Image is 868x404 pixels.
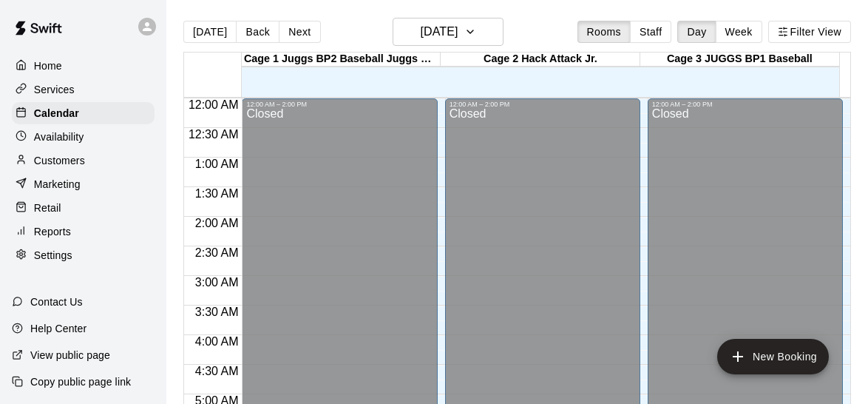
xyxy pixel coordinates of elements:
[30,348,110,363] p: View public page
[450,101,636,108] div: 12:00 AM – 2:00 PM
[191,217,243,229] span: 2:00 AM
[191,158,243,170] span: 1:00 AM
[393,18,503,46] button: [DATE]
[191,306,243,318] span: 3:30 AM
[441,53,640,67] div: Cage 2 Hack Attack Jr.
[12,220,155,243] a: Reports
[34,58,62,73] p: Home
[716,21,762,43] button: Week
[768,21,851,43] button: Filter View
[652,101,838,108] div: 12:00 AM – 2:00 PM
[30,294,83,309] p: Contact Us
[12,102,155,124] a: Calendar
[577,21,631,43] button: Rooms
[191,335,243,348] span: 4:00 AM
[30,321,87,336] p: Help Center
[242,53,441,67] div: Cage 1 Juggs BP2 Baseball Juggs BP1 Softball
[191,365,243,377] span: 4:30 AM
[246,101,433,108] div: 12:00 AM – 2:00 PM
[34,153,85,168] p: Customers
[34,106,79,121] p: Calendar
[640,53,839,67] div: Cage 3 JUGGS BP1 Baseball
[717,339,829,374] button: add
[420,21,458,42] h6: [DATE]
[630,21,672,43] button: Staff
[12,55,155,77] a: Home
[34,224,71,239] p: Reports
[34,177,81,192] p: Marketing
[12,197,155,219] a: Retail
[34,129,84,144] p: Availability
[677,21,716,43] button: Day
[191,246,243,259] span: 2:30 AM
[279,21,320,43] button: Next
[12,126,155,148] a: Availability
[30,374,131,389] p: Copy public page link
[191,187,243,200] span: 1:30 AM
[183,21,237,43] button: [DATE]
[34,82,75,97] p: Services
[12,244,155,266] a: Settings
[34,201,61,215] p: Retail
[12,149,155,172] a: Customers
[185,98,243,111] span: 12:00 AM
[12,78,155,101] a: Services
[185,128,243,141] span: 12:30 AM
[12,173,155,195] a: Marketing
[236,21,279,43] button: Back
[34,248,72,263] p: Settings
[191,276,243,289] span: 3:00 AM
